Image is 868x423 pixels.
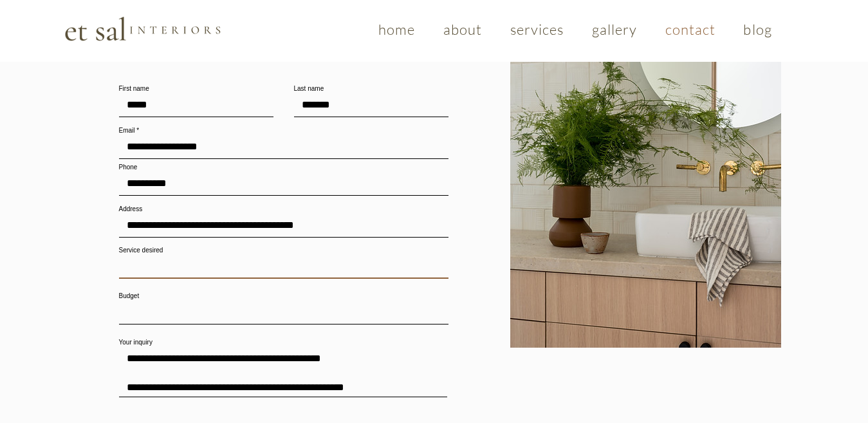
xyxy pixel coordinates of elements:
[443,21,483,38] span: about
[119,86,273,92] label: First name
[592,21,638,38] span: gallery
[367,14,427,44] a: home
[580,14,649,44] a: gallery
[432,14,494,44] a: about
[119,164,448,171] label: Phone
[378,21,415,38] span: home
[732,14,784,44] a: blog
[294,86,448,92] label: Last name
[64,15,221,42] img: Et Sal Logo
[119,293,448,299] label: Budget
[119,247,448,254] label: Service desired
[367,14,784,44] nav: Site
[119,339,447,346] label: Your inquiry
[654,14,727,44] a: contact
[743,21,771,38] span: blog
[510,21,564,38] span: services
[119,206,448,212] label: Address
[665,21,716,38] span: contact
[499,14,575,44] a: services
[119,127,448,134] label: Email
